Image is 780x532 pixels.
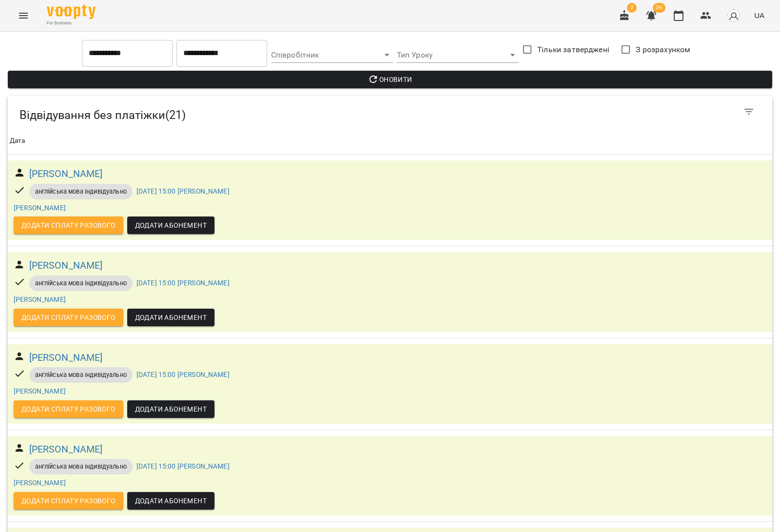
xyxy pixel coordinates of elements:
[21,312,116,323] span: Додати сплату разового
[135,312,207,323] span: Додати Абонемент
[14,387,66,395] a: [PERSON_NAME]
[21,219,116,231] span: Додати сплату разового
[29,258,103,273] a: [PERSON_NAME]
[14,217,123,234] button: Додати сплату разового
[10,135,25,147] div: Sort
[127,492,214,510] button: Додати Абонемент
[14,204,66,212] a: [PERSON_NAME]
[16,74,764,85] span: Оновити
[636,44,690,56] span: З розрахунком
[14,309,123,326] button: Додати сплату разового
[627,3,637,13] span: 2
[136,371,230,378] a: [DATE] 15:00 [PERSON_NAME]
[136,187,230,195] a: [DATE] 15:00 [PERSON_NAME]
[10,135,25,147] div: Дата
[21,495,116,507] span: Додати сплату разового
[29,442,103,457] a: [PERSON_NAME]
[14,479,66,487] a: [PERSON_NAME]
[8,71,772,88] button: Оновити
[750,6,768,24] button: UA
[727,9,741,22] img: avatar_s.png
[29,350,103,365] a: [PERSON_NAME]
[136,279,230,287] a: [DATE] 15:00 [PERSON_NAME]
[135,403,207,415] span: Додати Абонемент
[19,108,462,123] h5: Відвідування без платіжки ( 21 )
[29,371,133,379] span: англійська мова індивідуально
[12,4,35,27] button: Menu
[754,10,764,20] span: UA
[537,44,609,56] span: Тільки затверджені
[8,96,772,127] div: Table Toolbar
[737,100,760,123] button: Фільтр
[29,166,103,181] a: [PERSON_NAME]
[127,309,214,326] button: Додати Абонемент
[10,135,770,147] span: Дата
[14,296,66,303] a: [PERSON_NAME]
[136,462,230,470] a: [DATE] 15:00 [PERSON_NAME]
[127,217,214,234] button: Додати Абонемент
[135,219,207,231] span: Додати Абонемент
[29,279,133,288] span: англійська мова індивідуально
[21,403,116,415] span: Додати сплату разового
[14,492,123,510] button: Додати сплату разового
[14,400,123,418] button: Додати сплату разового
[47,5,96,19] img: Voopty Logo
[29,187,133,196] span: англійська мова індивідуально
[29,462,133,471] span: англійська мова індивідуально
[47,20,96,26] span: For Business
[135,495,207,507] span: Додати Абонемент
[653,3,665,13] span: 36
[127,400,214,418] button: Додати Абонемент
